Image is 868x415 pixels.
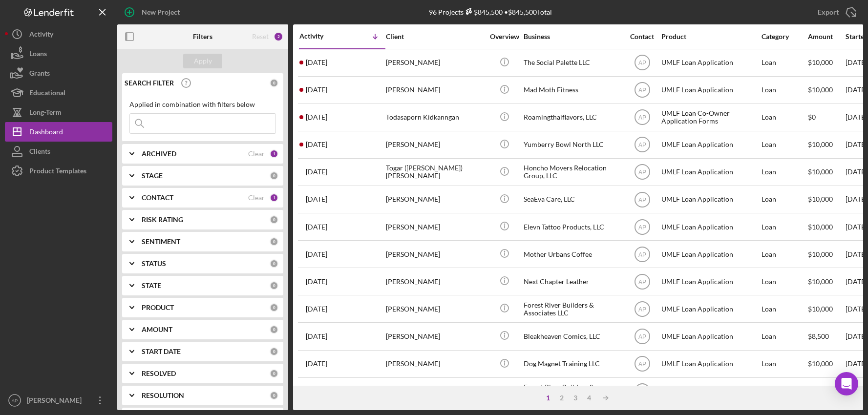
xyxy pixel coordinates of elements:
[194,54,212,68] div: Apply
[142,216,183,224] b: RISK RATING
[524,378,621,404] div: Forest River Builders & Associates LLC
[762,351,807,377] div: Loan
[306,195,327,203] time: 2025-09-25 15:07
[661,104,759,130] div: UMLF Loan Co-Owner Application Forms
[142,238,180,246] b: SENTIMENT
[386,50,484,76] div: [PERSON_NAME]
[524,33,621,41] div: Business
[5,103,112,122] a: Long-Term
[808,332,829,340] span: $8,500
[808,140,833,148] span: $10,000
[306,113,327,121] time: 2025-09-30 01:03
[808,305,833,313] span: $10,000
[524,214,621,240] div: Elevn Tattoo Products, LLC
[125,79,174,87] b: SEARCH FILTER
[5,83,112,103] button: Educational
[129,101,276,108] div: Applied in combination with filters below
[183,54,222,68] button: Apply
[29,161,86,183] div: Product Templates
[29,103,62,124] div: Long-Term
[386,323,484,349] div: [PERSON_NAME]
[5,24,112,44] button: Activity
[524,241,621,267] div: Mother Urbans Coffee
[270,215,278,224] div: 0
[638,251,646,258] text: AP
[12,398,18,403] text: AP
[386,351,484,377] div: [PERSON_NAME]
[808,113,816,121] span: $0
[386,77,484,103] div: [PERSON_NAME]
[306,168,327,176] time: 2025-09-25 17:02
[638,60,646,66] text: AP
[142,172,163,180] b: STAGE
[386,159,484,185] div: Togar ([PERSON_NAME]) [PERSON_NAME]
[386,378,484,404] div: [PERSON_NAME]
[661,214,759,240] div: UMLF Loan Application
[5,44,112,63] a: Loans
[808,277,833,286] span: $10,000
[117,2,190,22] button: New Project
[270,149,278,158] div: 1
[762,104,807,130] div: Loan
[638,196,646,203] text: AP
[270,237,278,246] div: 0
[5,63,112,83] button: Grants
[306,305,327,313] time: 2025-09-18 20:33
[299,32,342,40] div: Activity
[808,85,833,94] span: $10,000
[429,8,552,16] div: 96 Projects • $845,500 Total
[270,259,278,268] div: 0
[248,150,265,158] div: Clear
[5,161,112,181] button: Product Templates
[762,296,807,322] div: Loan
[818,2,839,22] div: Export
[808,2,863,22] button: Export
[569,394,582,402] div: 3
[193,33,212,41] b: Filters
[808,359,833,368] span: $10,000
[524,132,621,158] div: Yumberry Bowl North LLC
[524,187,621,212] div: SeaEva Care, LLC
[661,351,759,377] div: UMLF Loan Application
[524,159,621,185] div: Honcho Movers Relocation Group, LLC
[638,114,646,121] text: AP
[808,167,833,176] span: $10,000
[808,33,845,41] div: Amount
[5,122,112,142] button: Dashboard
[142,2,180,22] div: New Project
[762,159,807,185] div: Loan
[5,142,112,161] button: Clients
[306,278,327,286] time: 2025-09-22 17:10
[638,306,646,312] text: AP
[638,333,646,340] text: AP
[624,33,660,41] div: Contact
[524,269,621,294] div: Next Chapter Leather
[464,8,503,16] div: $845,500
[762,77,807,103] div: Loan
[541,394,555,402] div: 1
[270,171,278,180] div: 0
[270,193,278,202] div: 1
[306,332,327,340] time: 2025-09-18 01:11
[306,223,327,231] time: 2025-09-24 21:59
[29,24,53,46] div: Activity
[661,159,759,185] div: UMLF Loan Application
[524,323,621,349] div: Bleakheaven Comics, LLC
[306,141,327,148] time: 2025-09-29 22:56
[661,132,759,158] div: UMLF Loan Application
[270,391,278,400] div: 0
[661,241,759,267] div: UMLF Loan Application
[142,260,166,268] b: STATUS
[661,378,759,404] div: UMLF Loan Application
[638,361,646,368] text: AP
[762,187,807,212] div: Loan
[142,392,184,399] b: RESOLUTION
[252,33,269,41] div: Reset
[762,132,807,158] div: Loan
[661,269,759,294] div: UMLF Loan Application
[386,104,484,130] div: Todasaporn Kidkanngan
[762,50,807,76] div: Loan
